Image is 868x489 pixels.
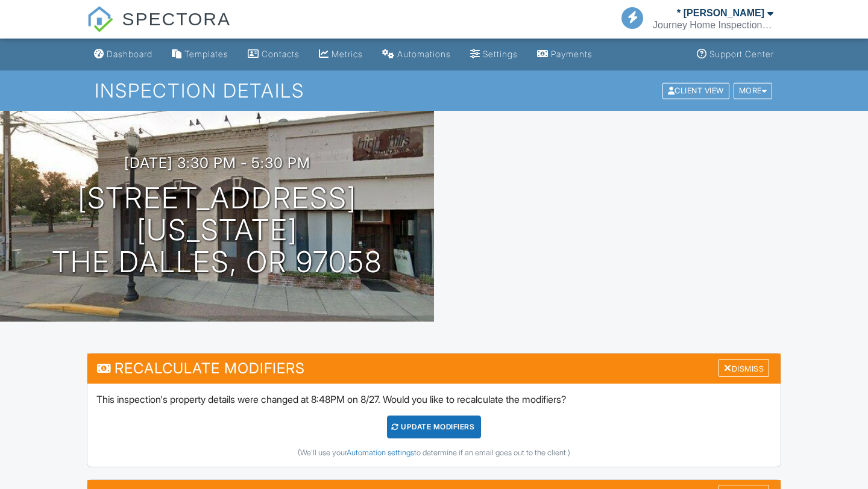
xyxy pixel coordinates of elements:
div: Templates [184,49,228,59]
img: The Best Home Inspection Software - Spectora [87,6,113,33]
a: Payments [532,43,597,66]
div: Dashboard [107,49,153,59]
a: Support Center [692,43,779,66]
a: Templates [167,43,233,66]
h3: Recalculate Modifiers [87,354,781,383]
span: SPECTORA [122,6,231,31]
h3: [DATE] 3:30 pm - 5:30 pm [124,155,310,171]
div: Payments [551,49,593,59]
a: Metrics [314,43,368,66]
div: Dismiss [719,359,769,378]
div: Automations [397,49,451,59]
div: This inspection's property details were changed at 8:48PM on 8/27. Would you like to recalculate ... [87,384,781,467]
div: UPDATE Modifiers [387,416,482,438]
div: Contacts [262,49,300,59]
div: Metrics [332,49,363,59]
a: Settings [465,43,523,66]
div: (We'll use your to determine if an email goes out to the client.) [96,448,772,458]
a: SPECTORA [87,18,231,40]
h1: Inspection Details [95,80,773,101]
div: * [PERSON_NAME] [677,7,764,19]
a: Automation settings [347,448,414,457]
div: Journey Home Inspections LLC [653,19,773,31]
a: Automations (Basic) [377,43,456,66]
a: Contacts [243,43,304,66]
div: Support Center [709,49,774,59]
h1: [STREET_ADDRESS][US_STATE] The Dalles, OR 97058 [19,182,415,278]
div: More [734,83,773,99]
div: Settings [483,49,518,59]
a: Dashboard [89,43,157,66]
div: Client View [662,83,729,99]
a: Client View [661,86,732,95]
